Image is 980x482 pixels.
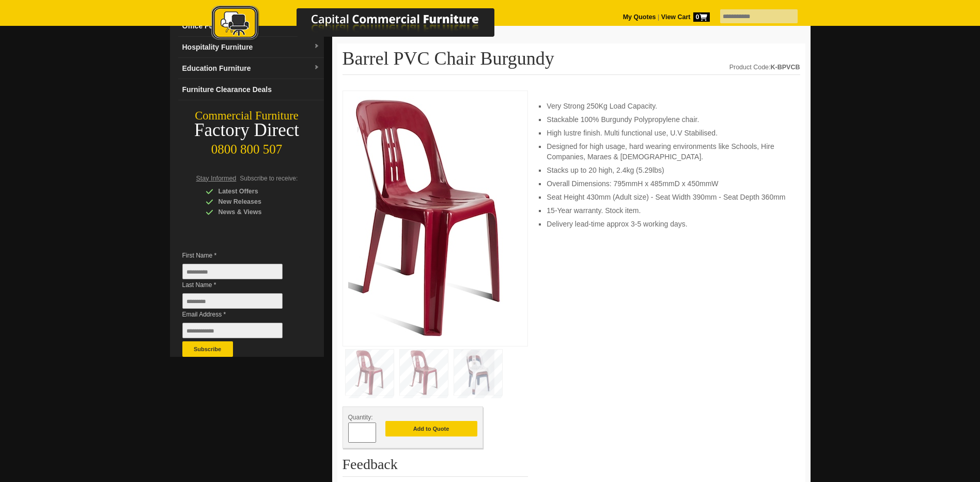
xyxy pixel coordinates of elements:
[182,323,283,338] input: Email Address *
[182,264,283,279] input: First Name *
[182,341,233,357] button: Subscribe
[547,192,789,202] li: Seat Height 430mm (Adult size) - Seat Width 390mm - Seat Depth 360mm
[170,109,324,123] div: Commercial Furniture
[178,79,324,100] a: Furniture Clearance Deals
[170,137,324,157] div: 0800 800 507
[547,114,789,125] li: Stackable 100% Burgundy Polypropylene chair.
[348,414,373,421] span: Quantity:
[343,49,800,75] h1: Barrel PVC Chair Burgundy
[547,219,789,229] li: Delivery lead-time approx 3-5 working days.
[206,186,304,197] div: Latest Offers
[170,123,324,138] div: Factory Direct
[206,197,304,207] div: New Releases
[623,13,656,21] a: My Quotes
[659,13,709,21] a: View Cart0
[547,178,789,189] li: Overall Dimensions: 795mmH x 485mmD x 450mmW
[314,65,320,71] img: dropdown
[547,101,789,111] li: Very Strong 250Kg Load Capacity.
[182,280,298,290] span: Last Name *
[771,64,800,71] strong: K-BPVCB
[182,250,298,261] span: First Name *
[343,457,528,477] h2: Feedback
[240,175,298,182] span: Subscribe to receive:
[183,5,545,46] a: Capital Commercial Furniture Logo
[547,128,789,138] li: High lustre finish. Multi functional use, U.V Stabilised.
[182,293,283,309] input: Last Name *
[182,309,298,320] span: Email Address *
[547,141,789,162] li: Designed for high usage, hard wearing environments like Schools, Hire Companies, Maraes & [DEMOGR...
[547,165,789,175] li: Stacks up to 20 high, 2.4kg (5.29lbs)
[693,12,710,22] span: 0
[178,37,324,58] a: Hospitality Furnituredropdown
[661,13,710,21] strong: View Cart
[206,207,304,217] div: News & Views
[729,62,800,72] div: Product Code:
[348,96,503,338] img: Barrel PVC Chair, burgundy plastic, stackable, 250kg capacity, for events and halls
[385,421,477,436] button: Add to Quote
[178,16,324,37] a: Office Furnituredropdown
[178,58,324,79] a: Education Furnituredropdown
[196,175,237,182] span: Stay Informed
[547,205,789,216] li: 15-Year warranty. Stock item.
[183,5,545,43] img: Capital Commercial Furniture Logo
